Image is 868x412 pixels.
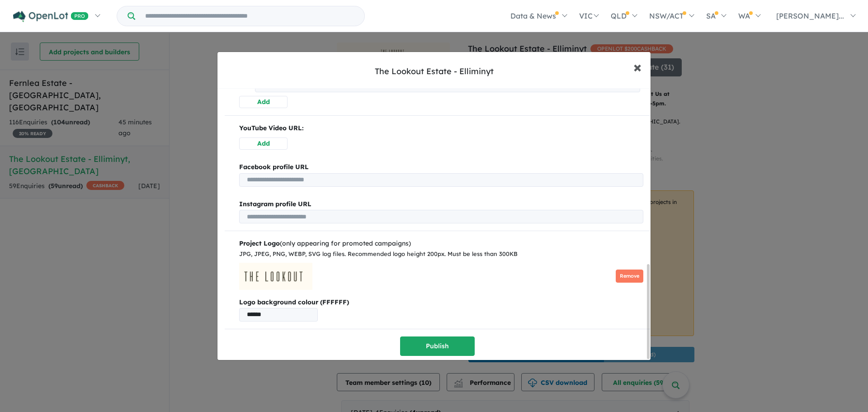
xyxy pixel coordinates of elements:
[239,263,312,290] img: Screenshot%202025-05-26%20091410.jpg
[633,57,642,76] span: ×
[776,11,844,20] span: [PERSON_NAME]...
[137,6,363,26] input: Try estate name, suburb, builder or developer
[400,336,475,356] button: Publish
[375,66,494,77] div: The Lookout Estate - Elliminyt
[239,163,309,171] b: Facebook profile URL
[239,297,643,308] b: Logo background colour (FFFFFF)
[239,238,643,249] div: (only appearing for promoted campaigns)
[239,123,643,134] p: YouTube Video URL:
[239,239,280,247] b: Project Logo
[616,270,643,283] button: Remove
[239,137,288,150] button: Add
[13,11,89,22] img: Openlot PRO Logo White
[239,200,311,208] b: Instagram profile URL
[239,96,288,108] button: Add
[239,249,643,259] div: JPG, JPEG, PNG, WEBP, SVG log files. Recommended logo height 200px. Must be less than 300KB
